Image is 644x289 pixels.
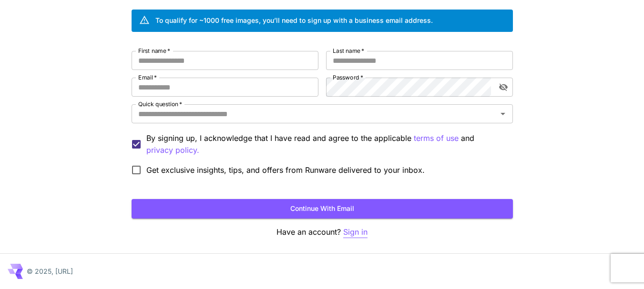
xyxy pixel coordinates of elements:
[132,199,513,219] button: Continue with email
[496,107,510,120] button: Open
[333,73,363,81] label: Password
[414,132,459,144] button: By signing up, I acknowledge that I have read and agree to the applicable and privacy policy.
[146,144,199,156] p: privacy policy.
[343,226,368,238] button: Sign in
[333,47,364,55] label: Last name
[132,226,513,238] p: Have an account?
[414,132,459,144] p: terms of use
[155,15,433,25] div: To qualify for ~1000 free images, you’ll need to sign up with a business email address.
[146,164,425,176] span: Get exclusive insights, tips, and offers from Runware delivered to your inbox.
[138,73,157,81] label: Email
[146,144,199,156] button: By signing up, I acknowledge that I have read and agree to the applicable terms of use and
[27,266,73,276] p: © 2025, [URL]
[495,79,512,96] button: toggle password visibility
[138,100,182,108] label: Quick question
[138,47,170,55] label: First name
[146,132,505,156] p: By signing up, I acknowledge that I have read and agree to the applicable and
